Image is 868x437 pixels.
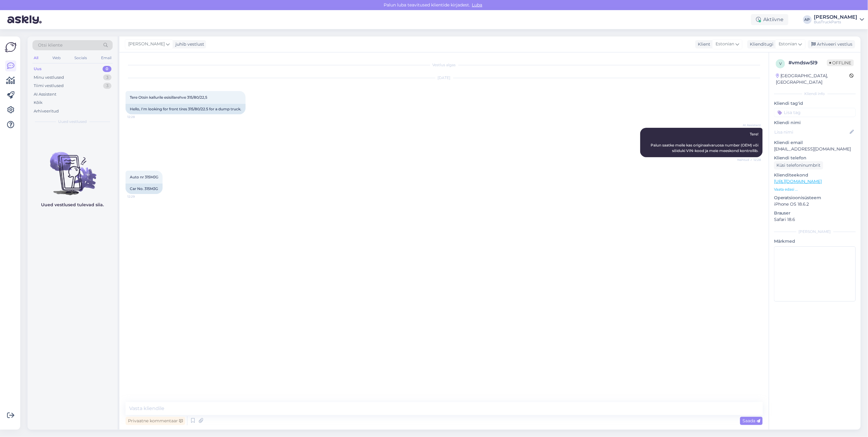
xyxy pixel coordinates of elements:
[695,41,710,47] div: Klient
[126,104,246,114] div: Hello, I'm looking for front tires 315/80/22.5 for a dump truck.
[100,54,113,62] div: Email
[34,108,59,114] div: Arhiveeritud
[774,172,856,178] p: Klienditeekond
[34,66,42,72] div: Uus
[737,158,761,162] span: Nähtud ✓ 12:28
[774,229,856,234] div: [PERSON_NAME]
[127,115,150,119] span: 12:28
[779,61,782,66] span: v
[789,59,827,66] div: # vmdsw5l9
[774,179,822,184] a: [URL][DOMAIN_NAME]
[32,54,39,62] div: All
[34,91,56,97] div: AI Assistent
[126,75,763,81] div: [DATE]
[738,123,761,127] span: AI Assistent
[774,216,856,223] p: Safari 18.6
[127,194,150,199] span: 12:29
[126,62,763,68] div: Vestlus algas
[58,119,87,124] span: Uued vestlused
[774,187,856,192] p: Vaata edasi ...
[34,100,43,106] div: Kõik
[38,42,62,48] span: Otsi kliente
[814,15,858,20] div: [PERSON_NAME]
[130,175,158,179] span: Auto nr 315MJG
[128,41,165,47] span: [PERSON_NAME]
[747,41,773,47] div: Klienditugi
[774,100,856,107] p: Kliendi tag'id
[34,74,64,81] div: Minu vestlused
[774,161,823,169] div: Küsi telefoninumbrit
[774,120,856,126] p: Kliendi nimi
[774,146,856,152] p: [EMAIL_ADDRESS][DOMAIN_NAME]
[827,59,854,66] span: Offline
[103,83,111,89] div: 3
[814,15,864,25] a: [PERSON_NAME]BusTruckParts
[126,184,163,194] div: Car No. 315MJG
[470,2,484,8] span: Luba
[803,15,812,24] div: AP
[774,108,856,117] input: Lisa tag
[774,195,856,201] p: Operatsioonisüsteem
[751,14,788,25] div: Aktiivne
[5,41,17,53] img: Askly Logo
[126,417,185,425] div: Privaatne kommentaar
[716,41,734,47] span: Estonian
[774,155,856,161] p: Kliendi telefon
[774,238,856,245] p: Märkmed
[41,202,104,208] p: Uued vestlused tulevad siia.
[742,418,760,424] span: Saada
[103,66,111,72] div: 0
[774,91,856,97] div: Kliendi info
[51,54,62,62] div: Web
[776,73,850,85] div: [GEOGRAPHIC_DATA], [GEOGRAPHIC_DATA]
[774,129,849,135] input: Lisa nimi
[103,74,111,81] div: 3
[779,41,797,47] span: Estonian
[173,41,204,47] div: juhib vestlust
[814,20,858,25] div: BusTruckParts
[774,201,856,207] p: iPhone OS 18.6.2
[34,83,64,89] div: Tiimi vestlused
[130,95,207,100] span: Tere Otsin kallurile esisillarehve 315/80/22,5
[774,210,856,216] p: Brauser
[28,141,118,196] img: No chats
[73,54,88,62] div: Socials
[774,139,856,146] p: Kliendi email
[808,40,855,48] div: Arhiveeri vestlus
